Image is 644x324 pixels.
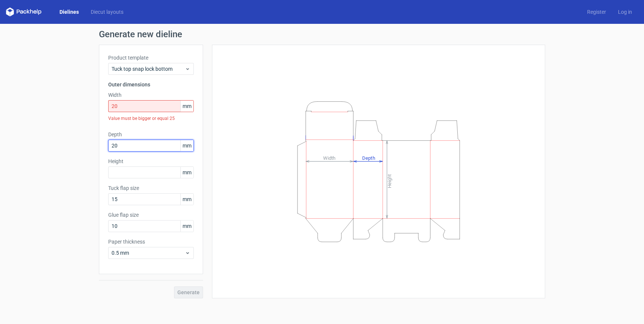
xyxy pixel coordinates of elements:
[180,220,193,232] span: mm
[108,184,194,192] label: Tuck flap size
[581,8,612,16] a: Register
[112,249,185,257] span: 0.5 mm
[54,8,85,16] a: Dielines
[108,131,194,138] label: Depth
[180,101,193,112] span: mm
[108,81,194,88] h3: Outer dimensions
[108,238,194,245] label: Paper thickness
[180,140,193,151] span: mm
[85,8,129,16] a: Diecut layouts
[387,174,392,188] tspan: Height
[99,30,545,39] h1: Generate new dieline
[612,8,638,16] a: Log in
[180,167,193,178] span: mm
[180,194,193,205] span: mm
[108,91,194,99] label: Width
[323,155,335,161] tspan: Width
[108,211,194,219] label: Glue flap size
[112,65,185,73] span: Tuck top snap lock bottom
[108,158,194,165] label: Height
[108,112,194,125] div: Value must be bigger or equal 25
[362,155,375,161] tspan: Depth
[108,54,194,61] label: Product template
